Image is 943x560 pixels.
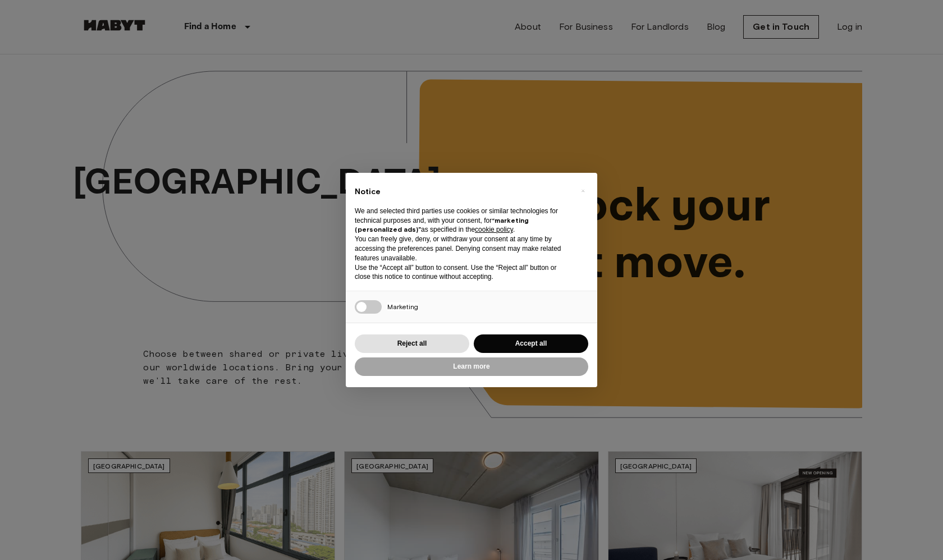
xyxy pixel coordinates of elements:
[387,302,418,311] span: Marketing
[355,235,570,263] p: You can freely give, deny, or withdraw your consent at any time by accessing the preferences pane...
[355,263,570,282] p: Use the “Accept all” button to consent. Use the “Reject all” button or close this notice to conti...
[355,206,570,235] p: We and selected third parties use cookies or similar technologies for technical purposes and, wit...
[474,334,588,353] button: Accept all
[581,184,585,198] span: ×
[475,226,513,233] a: cookie policy
[355,334,469,353] button: Reject all
[355,216,529,234] strong: “marketing (personalized ads)”
[355,186,570,198] h2: Notice
[574,182,592,200] button: Close this notice
[355,357,588,376] button: Learn more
